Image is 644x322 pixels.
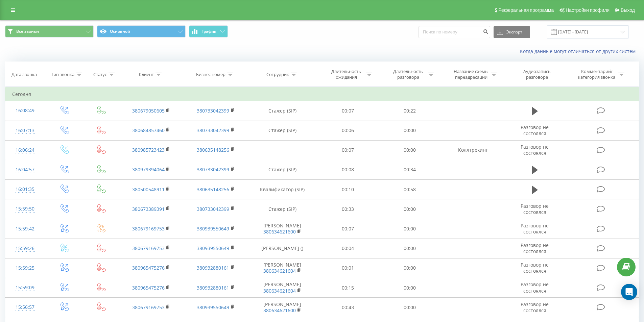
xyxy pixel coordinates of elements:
div: 15:59:50 [12,202,38,216]
td: Коллтрекинг [440,140,505,160]
td: Квалификатор (SIP) [248,180,317,199]
td: 00:00 [379,298,441,317]
input: Поиск по номеру [419,26,490,38]
a: 380985723423 [132,147,165,153]
a: 380634621604 [263,288,296,294]
a: 380634621600 [263,307,296,314]
a: 380932880161 [197,284,229,291]
a: 380679050605 [132,107,165,114]
a: 380673389391 [132,206,165,212]
td: Стажер (SIP) [248,121,317,140]
td: 00:22 [379,101,441,121]
span: Выход [621,7,635,13]
td: 00:00 [379,258,441,278]
a: 380679169753 [132,225,165,232]
a: 380684857460 [132,127,165,133]
span: График [201,29,216,34]
div: 16:07:13 [12,124,38,137]
td: 00:08 [317,160,379,179]
td: 00:33 [317,199,379,219]
span: Разговор не состоялся [521,262,549,274]
td: [PERSON_NAME] [248,258,317,278]
a: 380979394064 [132,166,165,173]
div: Статус [93,72,107,77]
td: [PERSON_NAME] [248,298,317,317]
div: Тип звонка [51,72,74,77]
div: Название схемы переадресации [453,69,489,80]
td: Стажер (SIP) [248,199,317,219]
td: [PERSON_NAME] () [248,239,317,258]
div: 15:59:25 [12,262,38,275]
td: Стажер (SIP) [248,101,317,121]
td: 00:07 [317,101,379,121]
div: Клиент [139,72,154,77]
td: 00:10 [317,180,379,199]
button: Экспорт [494,26,530,38]
a: 380679169753 [132,304,165,311]
td: 00:15 [317,278,379,298]
td: 00:01 [317,258,379,278]
a: 380635148256 [197,147,229,153]
div: Длительность разговора [390,69,426,80]
a: 380965475276 [132,284,165,291]
td: 00:00 [379,239,441,258]
div: Аудиозапись разговора [515,69,559,80]
td: 00:07 [317,219,379,239]
div: Open Intercom Messenger [621,284,637,300]
a: 380932880161 [197,265,229,271]
a: 380634621604 [263,268,296,274]
button: Основной [97,25,186,38]
div: 16:04:57 [12,163,38,176]
td: 00:00 [379,121,441,140]
td: Стажер (SIP) [248,160,317,179]
div: 15:56:57 [12,301,38,314]
a: 380634621600 [263,228,296,235]
td: 00:07 [317,140,379,160]
a: 380635148256 [197,186,229,193]
a: 380500548911 [132,186,165,193]
a: 380733042399 [197,127,229,133]
td: [PERSON_NAME] [248,219,317,239]
a: 380679169753 [132,245,165,251]
td: 00:00 [379,278,441,298]
a: Когда данные могут отличаться от других систем [520,48,639,54]
span: Все звонки [16,29,39,34]
td: 00:43 [317,298,379,317]
a: 380939550649 [197,245,229,251]
div: Сотрудник [266,72,289,77]
a: 380733042399 [197,166,229,173]
span: Разговор не состоялся [521,281,549,294]
span: Разговор не состоялся [521,222,549,235]
div: 16:01:35 [12,183,38,196]
a: 380965475276 [132,265,165,271]
span: Реферальная программа [498,7,554,13]
td: 00:34 [379,160,441,179]
div: 16:06:24 [12,144,38,157]
span: Разговор не состоялся [521,242,549,254]
td: 00:58 [379,180,441,199]
td: 00:00 [379,199,441,219]
td: [PERSON_NAME] [248,278,317,298]
a: 380733042399 [197,206,229,212]
div: 15:59:42 [12,222,38,236]
span: Настройки профиля [566,7,610,13]
td: 00:00 [379,140,441,160]
td: Сегодня [5,88,639,101]
td: 00:00 [379,219,441,239]
td: 00:04 [317,239,379,258]
span: Разговор не состоялся [521,144,549,156]
a: 380939550649 [197,225,229,232]
div: 15:59:26 [12,242,38,255]
span: Разговор не состоялся [521,203,549,215]
td: 00:06 [317,121,379,140]
div: Комментарий/категория звонка [577,69,617,80]
button: График [189,25,228,38]
div: Длительность ожидания [328,69,364,80]
span: Разговор не состоялся [521,124,549,137]
div: Дата звонка [11,72,37,77]
a: 380939550649 [197,304,229,311]
div: Бизнес номер [196,72,225,77]
div: 15:59:09 [12,281,38,294]
a: 380733042399 [197,107,229,114]
span: Разговор не состоялся [521,301,549,314]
